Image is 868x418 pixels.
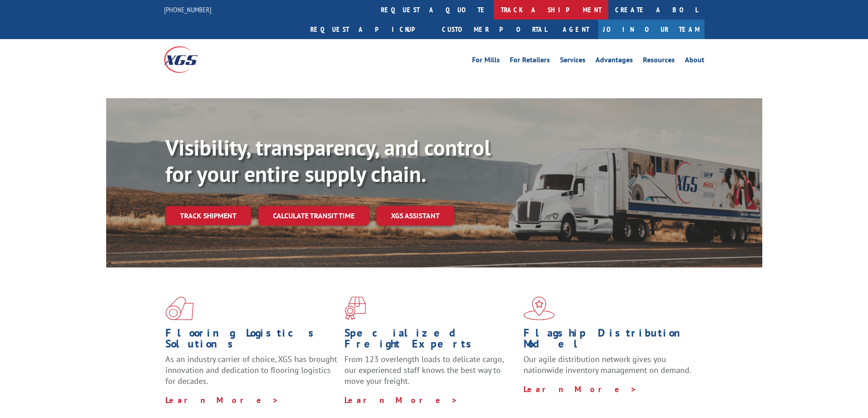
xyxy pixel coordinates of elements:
a: For Retailers [510,56,550,66]
b: Visibility, transparency, and control for your entire supply chain. [165,133,491,188]
span: Our agile distribution network gives you nationwide inventory management on demand. [524,354,691,375]
a: For Mills [472,56,500,66]
a: Learn More > [524,384,637,394]
a: XGS ASSISTANT [376,206,454,226]
a: Resources [643,56,675,66]
a: Track shipment [165,206,251,225]
a: About [685,56,704,66]
a: Learn More > [165,395,279,405]
img: xgs-icon-flagship-distribution-model-red [524,297,555,320]
a: Learn More > [344,395,458,405]
a: Customer Portal [435,20,554,39]
img: xgs-icon-total-supply-chain-intelligence-red [165,297,194,320]
a: Join Our Team [598,20,704,39]
a: Request a pickup [303,20,435,39]
a: Advantages [596,56,633,66]
a: Services [560,56,586,66]
a: Calculate transit time [258,206,369,226]
h1: Flooring Logistics Solutions [165,327,338,354]
h1: Flagship Distribution Model [524,327,696,354]
h1: Specialized Freight Experts [344,327,517,354]
a: [PHONE_NUMBER] [164,5,211,14]
img: xgs-icon-focused-on-flooring-red [344,297,366,320]
p: From 123 overlength loads to delicate cargo, our experienced staff knows the best way to move you... [344,354,517,394]
span: As an industry carrier of choice, XGS has brought innovation and dedication to flooring logistics... [165,354,337,386]
a: Agent [554,20,598,39]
